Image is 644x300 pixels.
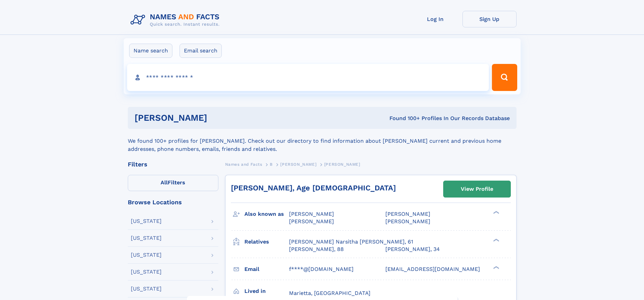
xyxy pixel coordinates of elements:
[444,181,510,197] a: View Profile
[492,265,500,270] div: ❯
[128,11,225,29] img: Logo Names and Facts
[127,64,489,91] input: search input
[289,218,334,225] span: [PERSON_NAME]
[492,238,500,242] div: ❯
[231,184,396,192] a: [PERSON_NAME], Age [DEMOGRAPHIC_DATA]
[385,246,440,253] a: [PERSON_NAME], 34
[131,235,162,241] div: [US_STATE]
[280,162,316,167] span: [PERSON_NAME]
[408,11,462,27] a: Log In
[128,175,218,191] label: Filters
[225,160,262,168] a: Names and Facts
[244,236,289,248] h3: Relatives
[128,161,218,167] div: Filters
[462,11,517,27] a: Sign Up
[135,114,299,122] h1: [PERSON_NAME]
[131,252,162,258] div: [US_STATE]
[270,160,273,168] a: B
[131,269,162,275] div: [US_STATE]
[492,210,500,215] div: ❯
[128,129,517,153] div: We found 100+ profiles for [PERSON_NAME]. Check out our directory to find information about [PERS...
[244,208,289,220] h3: Also known as
[131,286,162,292] div: [US_STATE]
[385,211,430,217] span: [PERSON_NAME]
[385,266,480,272] span: [EMAIL_ADDRESS][DOMAIN_NAME]
[244,285,289,297] h3: Lived in
[131,218,162,224] div: [US_STATE]
[244,263,289,275] h3: Email
[289,238,413,246] a: [PERSON_NAME] Narsitha [PERSON_NAME], 61
[289,211,334,217] span: [PERSON_NAME]
[385,218,430,225] span: [PERSON_NAME]
[461,181,493,197] div: View Profile
[324,162,360,167] span: [PERSON_NAME]
[289,290,371,296] span: Marietta, [GEOGRAPHIC_DATA]
[180,44,222,58] label: Email search
[129,44,172,58] label: Name search
[289,246,344,253] a: [PERSON_NAME], 88
[280,160,316,168] a: [PERSON_NAME]
[492,64,517,91] button: Search Button
[161,179,168,186] span: All
[270,162,273,167] span: B
[128,199,218,205] div: Browse Locations
[298,115,510,122] div: Found 100+ Profiles In Our Records Database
